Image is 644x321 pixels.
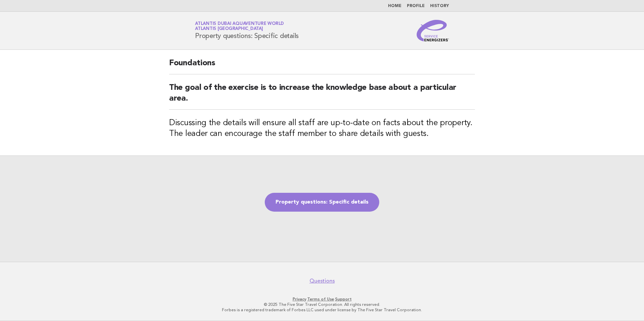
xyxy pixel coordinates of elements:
[195,22,284,31] a: Atlantis Dubai Aquaventure WorldAtlantis [GEOGRAPHIC_DATA]
[169,82,475,110] h2: The goal of the exercise is to increase the knowledge base about a particular area.
[293,297,306,301] a: Privacy
[169,118,475,139] h3: Discussing the details will ensure all staff are up-to-date on facts about the property. The lead...
[116,296,528,302] p: · ·
[407,4,425,8] a: Profile
[169,58,475,74] h2: Foundations
[116,302,528,307] p: © 2025 The Five Star Travel Corporation. All rights reserved.
[195,22,299,39] h1: Property questions: Specific details
[265,193,379,212] a: Property questions: Specific details
[335,297,352,301] a: Support
[417,20,449,41] img: Service Energizers
[310,278,335,284] a: Questions
[430,4,449,8] a: History
[195,27,263,31] span: Atlantis [GEOGRAPHIC_DATA]
[307,297,334,301] a: Terms of Use
[116,307,528,313] p: Forbes is a registered trademark of Forbes LLC used under license by The Five Star Travel Corpora...
[388,4,401,8] a: Home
